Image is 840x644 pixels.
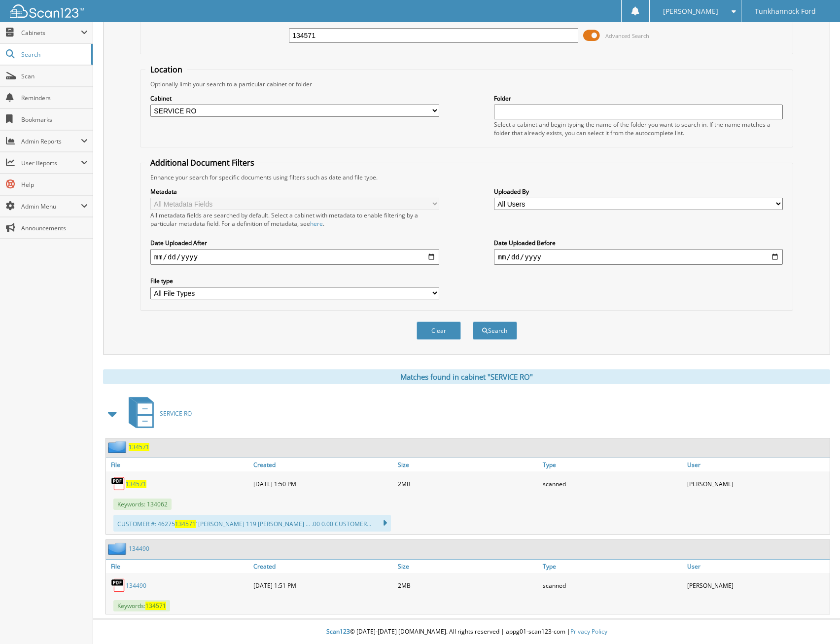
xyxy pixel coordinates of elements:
[395,575,540,595] div: 2MB
[126,581,146,590] a: 134490
[326,627,350,636] span: Scan123
[395,458,540,471] a: Size
[494,120,783,137] div: Select a cabinet and begin typing the name of the folder you want to search in. If the name match...
[113,499,172,510] span: Keywords: 134062
[755,8,816,14] span: Tunkhannock Ford
[10,4,84,18] img: scan123-logo-white.svg
[113,600,170,611] span: Keywords:
[145,80,788,88] div: Optionally limit your search to a particular cabinet or folder
[685,560,830,573] a: User
[150,187,440,196] label: Metadata
[93,620,840,644] div: © [DATE]-[DATE] [DOMAIN_NAME]. All rights reserved | appg01-scan123-com |
[150,239,440,247] label: Date Uploaded After
[150,94,440,103] label: Cabinet
[251,474,396,494] div: [DATE] 1:50 PM
[21,94,88,102] span: Reminders
[21,180,88,189] span: Help
[685,575,830,595] div: [PERSON_NAME]
[251,560,396,573] a: Created
[175,520,196,528] span: 134571
[111,476,126,491] img: PDF.png
[791,597,840,644] iframe: Chat Widget
[111,578,126,593] img: PDF.png
[570,627,607,636] a: Privacy Policy
[251,458,396,471] a: Created
[129,443,149,451] a: 134571
[494,239,783,247] label: Date Uploaded Before
[395,474,540,494] div: 2MB
[160,409,192,418] span: SERVICE RO
[21,202,81,211] span: Admin Menu
[540,575,685,595] div: scanned
[494,249,783,265] input: end
[103,369,830,384] div: Matches found in cabinet "SERVICE RO"
[126,480,146,488] a: 134571
[123,394,192,433] a: SERVICE RO
[106,458,251,471] a: File
[685,458,830,471] a: User
[21,224,88,232] span: Announcements
[150,277,440,285] label: File type
[605,32,649,39] span: Advanced Search
[395,560,540,573] a: Size
[21,159,81,167] span: User Reports
[129,544,149,553] a: 134490
[21,50,86,59] span: Search
[150,211,440,228] div: All metadata fields are searched by default. Select a cabinet with metadata to enable filtering b...
[113,515,391,532] div: CUSTOMER #: 46275 ‘ [PERSON_NAME] 119 [PERSON_NAME] ... .00 0.00 CUSTOMER...
[494,187,783,196] label: Uploaded By
[21,137,81,145] span: Admin Reports
[106,560,251,573] a: File
[145,157,259,168] legend: Additional Document Filters
[540,458,685,471] a: Type
[540,474,685,494] div: scanned
[685,474,830,494] div: [PERSON_NAME]
[310,219,323,228] a: here
[663,8,718,14] span: [PERSON_NAME]
[540,560,685,573] a: Type
[21,115,88,124] span: Bookmarks
[108,441,129,453] img: folder2.png
[473,322,517,340] button: Search
[251,575,396,595] div: [DATE] 1:51 PM
[21,72,88,80] span: Scan
[145,602,166,610] span: 134571
[108,542,129,555] img: folder2.png
[21,29,81,37] span: Cabinets
[417,322,461,340] button: Clear
[494,94,783,103] label: Folder
[145,173,788,181] div: Enhance your search for specific documents using filters such as date and file type.
[145,64,187,75] legend: Location
[150,249,440,265] input: start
